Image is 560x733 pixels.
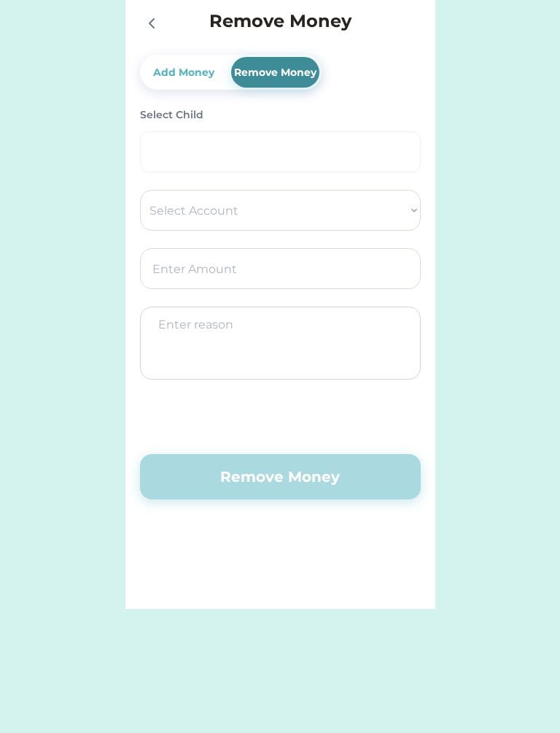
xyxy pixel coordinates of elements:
[231,65,319,80] div: Remove Money
[150,65,217,80] div: Add Money
[140,248,421,289] input: Enter Amount
[209,8,351,34] h4: Remove Money
[140,107,421,123] div: Select Child
[140,454,421,499] button: Remove Money
[152,137,182,166] img: yH5BAEAAAAALAAAAAABAAEAAAIBRAA7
